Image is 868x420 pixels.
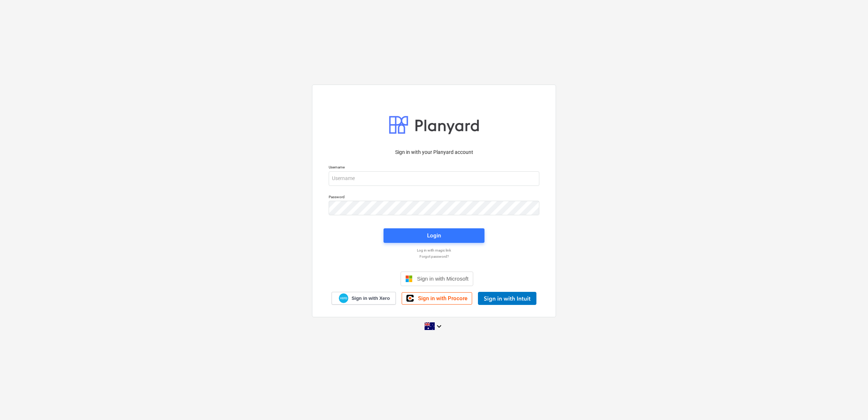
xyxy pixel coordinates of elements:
[332,292,396,305] a: Sign in with Xero
[405,275,413,282] img: Microsoft logo
[435,322,443,331] i: keyboard_arrow_down
[325,254,543,259] a: Forgot password?
[427,231,441,240] div: Login
[329,148,539,156] p: Sign in with your Planyard account
[418,295,467,302] span: Sign in with Procore
[325,248,543,253] a: Log in with magic link
[352,295,390,302] span: Sign in with Xero
[329,165,539,171] p: Username
[339,293,348,303] img: Xero logo
[329,171,539,186] input: Username
[402,292,472,305] a: Sign in with Procore
[329,195,539,201] p: Password
[384,228,484,243] button: Login
[417,276,469,282] span: Sign in with Microsoft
